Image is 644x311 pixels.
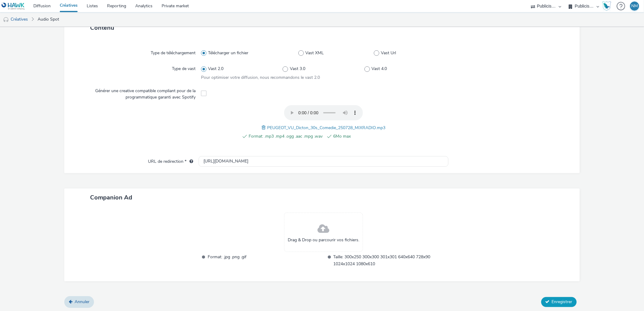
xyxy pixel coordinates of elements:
span: Vast 2.0 [208,66,223,72]
img: undefined Logo [2,2,25,10]
span: Pour optimiser votre diffusion, nous recommandons le vast 2.0 [201,75,320,80]
img: audio [3,17,9,23]
div: NM [631,2,638,11]
span: Vast 3.0 [290,66,305,72]
span: Contenu [90,24,114,32]
img: Hawk Academy [602,1,611,11]
span: Annuler [75,299,89,305]
label: Type de vast [169,63,198,72]
a: Audio Spot [35,12,62,27]
span: Vast 4.0 [371,66,387,72]
span: Companion Ad [90,193,132,202]
label: Générer une creative compatible compliant pour de la programmatique garanti avec Spotify [75,85,198,100]
input: url... [199,156,449,167]
span: Format: .mp3 .mp4 .ogg .aac .mpg .wav [249,133,323,140]
span: PEUGEOT_VU_Dicton_30s_Comedie_250728_MIXRADIO.mp3 [267,125,385,131]
span: Format: .jpg .png .gif [208,253,323,267]
button: Enregistrer [541,297,577,307]
span: Télécharger un fichier [208,50,248,56]
a: Hawk Academy [602,1,614,11]
span: Vast Url [381,50,396,56]
a: Annuler [64,296,94,308]
span: Vast XML [305,50,324,56]
span: 6Mo max [333,133,407,140]
span: Enregistrer [552,299,572,305]
label: Type de téléchargement [148,48,198,56]
label: URL de redirection * [146,156,196,165]
div: L'URL de redirection sera utilisée comme URL de validation avec certains SSP et ce sera l'URL de ... [186,159,193,165]
span: Taille: 300x250 300x300 301x301 640x640 728x90 1024x1024 1080x610 [333,253,448,267]
span: Drag & Drop ou parcourir vos fichiers. [288,237,359,243]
